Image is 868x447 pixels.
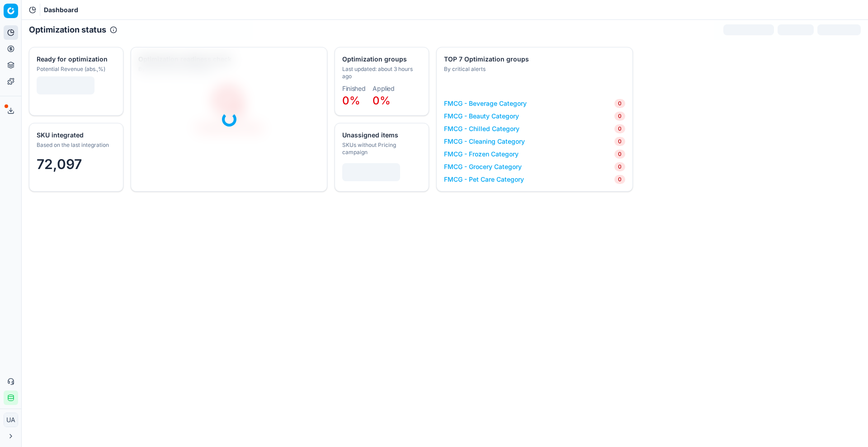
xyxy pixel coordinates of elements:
span: 0% [342,94,360,107]
a: FMCG - Chilled Category [444,124,519,133]
a: FMCG - Beverage Category [444,99,527,108]
span: 0% [373,94,391,107]
span: 0 [614,162,625,171]
dt: Applied [373,85,395,92]
span: 0 [614,112,625,121]
span: 0 [614,99,625,108]
span: 0 [614,175,625,184]
span: 72,097 [37,156,82,172]
div: SKU integrated [37,131,114,140]
div: Last updated: about 3 hours ago [342,66,420,80]
a: FMCG - Cleaning Category [444,137,525,146]
div: Unassigned items [342,131,420,140]
div: Based on the last integration [37,141,114,149]
h2: Optimization status [29,24,106,36]
dt: Finished [342,85,365,92]
span: 0 [614,137,625,146]
div: TOP 7 Optimization groups [444,55,623,64]
button: UA [4,413,18,427]
a: FMCG - Frozen Category [444,150,519,159]
div: Ready for optimization [37,55,114,64]
span: 0 [614,150,625,159]
div: Potential Revenue (abs.,%) [37,66,114,73]
span: Dashboard [44,5,78,14]
div: Optimization groups [342,55,420,64]
a: FMCG - Beauty Category [444,112,519,121]
div: SKUs without Pricing campaign [342,141,420,156]
div: By critical alerts [444,66,623,73]
a: FMCG - Grocery Category [444,162,522,171]
span: 0 [614,124,625,133]
nav: breadcrumb [44,5,78,14]
span: UA [4,413,18,427]
a: FMCG - Pet Care Category [444,175,524,184]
